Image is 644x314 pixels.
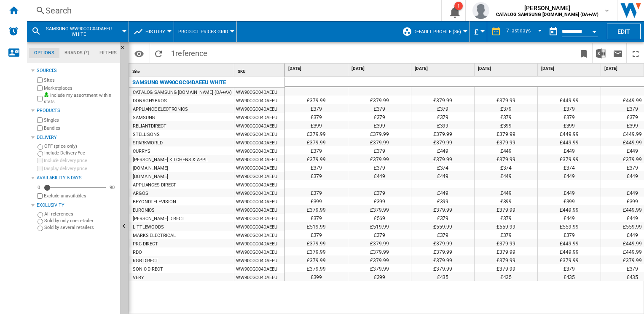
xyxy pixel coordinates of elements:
[475,138,537,146] div: £379.99
[348,112,411,121] div: £379
[475,188,537,197] div: £449
[178,29,228,35] span: Product prices grid
[474,27,478,36] span: £
[545,23,562,40] button: md-calendar
[475,213,537,222] div: £379
[234,121,284,130] div: WW90CGC04DAEEU
[234,256,284,264] div: WW90CGC04DAEEU
[234,264,284,273] div: WW90CGC04DAEEU
[133,147,150,156] div: CURRYS
[285,264,348,272] div: £379.99
[470,21,487,42] md-menu: Currency
[133,248,142,257] div: RDO
[348,264,411,272] div: £379.99
[133,122,166,130] div: RELIANTDIRECT
[350,64,411,74] div: [DATE]
[285,154,348,163] div: £379.99
[44,85,117,91] label: Marketplaces
[37,166,43,171] input: Display delivery price
[234,273,284,281] div: WW90CGC04DAEEU
[133,21,169,42] div: History
[474,21,483,42] button: £
[285,171,348,180] div: £379
[411,255,474,264] div: £379.99
[475,230,537,239] div: £379
[131,64,234,77] div: Sort None
[234,180,284,189] div: WW90CGC04DAEEU
[287,64,348,74] div: [DATE]
[234,239,284,247] div: WW90CGC04DAEEU
[44,184,106,192] md-slider: Availability
[348,197,411,205] div: £399
[285,129,348,138] div: £379.99
[411,205,474,213] div: £379.99
[234,222,284,231] div: WW90CGC04DAEEU
[44,77,117,83] label: Sites
[348,205,411,213] div: £379.99
[37,77,43,83] input: Sites
[587,23,602,38] button: Open calendar
[234,163,284,172] div: WW90CGC04DAEEU
[538,239,601,247] div: £449.99
[348,222,411,230] div: £519.99
[413,29,461,35] span: Default profile (36)
[496,4,598,12] span: [PERSON_NAME]
[348,188,411,197] div: £379
[475,163,537,171] div: £374
[411,272,474,281] div: £435
[538,272,601,281] div: £435
[475,197,537,205] div: £399
[107,184,117,191] div: 90
[285,239,348,247] div: £379.99
[596,48,606,59] img: excel-24x24.png
[475,96,537,104] div: £379.99
[285,163,348,171] div: £379
[37,107,117,114] div: Products
[285,205,348,213] div: £379.99
[538,121,601,129] div: £399
[38,212,43,218] input: All references
[506,28,531,34] div: 7 last days
[46,5,419,16] div: Search
[44,125,117,131] label: Bundles
[133,114,155,122] div: SAMSUNG
[285,146,348,154] div: £379
[44,193,117,199] label: Exclude unavailables
[133,173,168,181] div: [DOMAIN_NAME]
[133,105,188,114] div: APPLIANCE ELECTRONICS
[475,146,537,154] div: £449
[44,211,117,217] label: All references
[454,2,463,10] div: 1
[44,92,117,105] label: Include my assortment within stats
[234,88,284,96] div: WW90CGC04DAEEU
[133,181,176,189] div: APPLIANCES DIRECT
[145,21,169,42] button: History
[411,138,474,146] div: £379.99
[44,150,117,156] label: Include Delivery Fee
[234,231,284,239] div: WW90CGC04DAEEU
[538,154,601,163] div: £379.99
[538,163,601,171] div: £374
[538,129,601,138] div: £449.99
[234,104,284,113] div: WW90CGC04DAEEU
[38,144,43,150] input: OFF (price only)
[348,154,411,163] div: £379.99
[411,121,474,129] div: £399
[475,255,537,264] div: £379.99
[37,158,43,163] input: Include delivery price
[45,21,121,42] button: SAMSUNG WW90CGC04DAEEU WHITE
[352,66,409,72] span: [DATE]
[285,112,348,121] div: £379
[415,66,472,72] span: [DATE]
[132,77,226,88] div: SAMSUNG WW90CGC04DAEEU WHITE
[348,163,411,171] div: £379
[538,112,601,121] div: £379
[475,222,537,230] div: £559.99
[285,96,348,104] div: £379.99
[411,239,474,247] div: £379.99
[37,125,43,131] input: Bundles
[133,232,175,240] div: MARKS ELECTRICAL
[475,171,537,180] div: £449
[348,171,411,180] div: £449
[348,272,411,281] div: £399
